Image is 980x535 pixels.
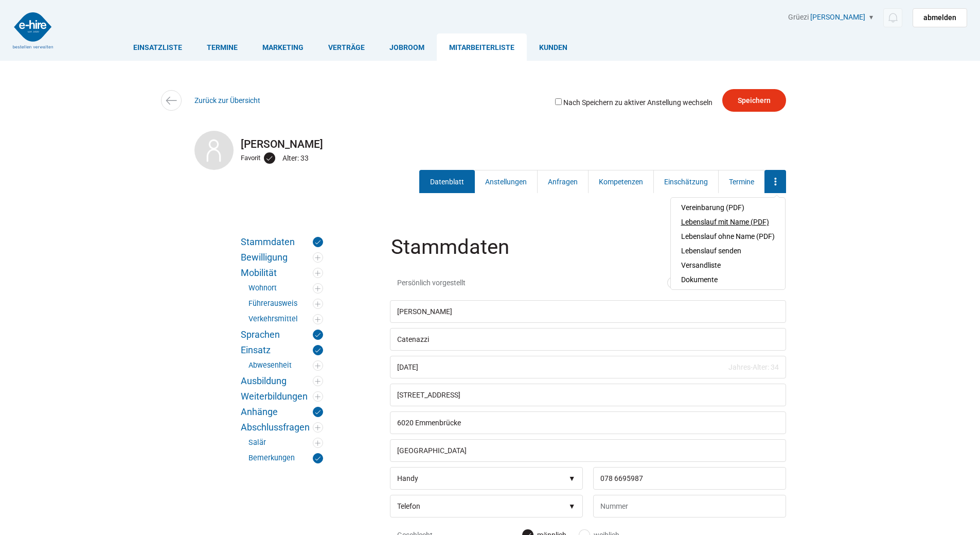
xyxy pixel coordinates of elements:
input: Nummer [593,467,786,490]
a: Weiterbildungen [241,391,323,402]
input: Vorname [390,300,786,323]
a: Einsatzliste [121,33,194,61]
span: Persönlich vorgestellt [397,278,523,288]
legend: Stammdaten [390,237,788,270]
a: Zurück zur Übersicht [194,96,260,105]
a: Kompetenzen [588,170,654,193]
a: abmelden [913,8,967,27]
img: icon-arrow-left.svg [164,93,179,108]
a: Lebenslauf ohne Name (PDF) [681,229,775,244]
a: Anhänge [241,407,323,417]
a: Termine [718,170,765,193]
a: Wohnort [248,283,323,294]
a: Einsatz [241,345,323,355]
input: Nachname [390,328,786,351]
a: Einschätzung [653,170,719,193]
img: logo2.png [13,12,53,48]
a: Mitarbeiterliste [437,33,527,61]
a: Ausbildung [241,376,323,386]
a: Marketing [250,33,316,61]
a: Vereinbarung (PDF) [681,200,775,215]
a: Verträge [316,33,377,61]
a: Anfragen [537,170,589,193]
a: Versandliste [681,258,775,272]
div: Alter: 33 [282,151,311,165]
input: Land [390,439,786,462]
input: Strasse / CO. Adresse [390,384,786,406]
a: Termine [194,33,250,61]
img: icon-notification.svg [886,11,899,24]
input: Geburtsdatum [390,356,786,378]
a: Kunden [527,33,580,61]
a: Jobroom [377,33,437,61]
a: Abschlussfragen [241,422,323,433]
a: Dokumente [681,272,775,287]
a: Sprachen [241,330,323,340]
a: Lebenslauf mit Name (PDF) [681,215,775,229]
input: Nach Speichern zu aktiver Anstellung wechseln [555,98,562,105]
a: Lebenslauf senden [681,244,775,258]
a: Abwesenheit [248,360,323,371]
a: Verkehrsmittel [248,314,323,324]
a: Führerausweis [248,299,323,309]
h2: [PERSON_NAME] [194,138,786,150]
a: Anstellungen [474,170,538,193]
a: Salär [248,438,323,448]
div: Grüezi [788,13,967,27]
label: Nein [668,278,697,288]
label: Nach Speichern zu aktiver Anstellung wechseln [553,97,712,107]
a: [PERSON_NAME] [810,13,865,21]
a: Bemerkungen [248,453,323,463]
a: Stammdaten [241,237,323,247]
a: Mobilität [241,268,323,278]
input: PLZ/Ort [390,411,786,434]
a: Bewilligung [241,252,323,263]
a: Datenblatt [419,170,475,193]
input: Nummer [593,495,786,517]
input: Speichern [722,89,786,112]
